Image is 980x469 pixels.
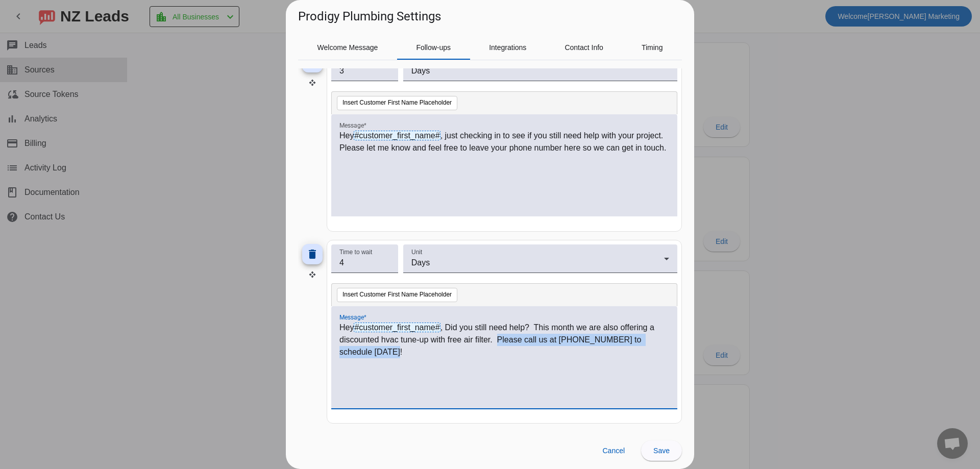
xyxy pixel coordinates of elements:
[411,249,422,256] mat-label: Unit
[298,8,441,24] h1: Prodigy Plumbing Settings
[489,44,526,51] span: Integrations
[642,44,663,51] span: Timing
[416,44,451,51] span: Follow-ups
[602,447,625,455] span: Cancel
[354,131,440,140] span: #customer_first_name#
[653,447,670,455] span: Save
[339,322,669,358] p: Hey , Did you still need help? This month we are also offering a discounted hvac tune-up with fre...
[594,440,633,461] button: Cancel
[354,323,440,332] span: #customer_first_name#
[565,44,603,51] span: Contact Info
[411,66,430,75] span: Days
[641,440,682,461] button: Save
[339,249,372,256] mat-label: Time to wait
[317,44,378,51] span: Welcome Message
[337,288,457,302] button: Insert Customer First Name Placeholder
[339,130,669,154] p: Hey , just checking in to see if you still need help with your project. Please let me know and fe...
[337,96,457,110] button: Insert Customer First Name Placeholder
[306,248,318,260] mat-icon: delete
[411,258,430,267] span: Days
